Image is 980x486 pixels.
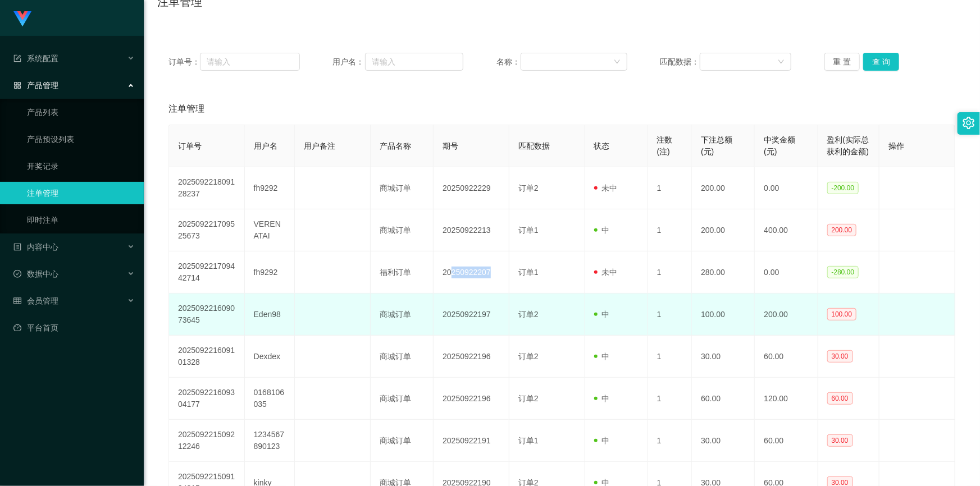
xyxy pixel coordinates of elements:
button: 重 置 [824,53,860,71]
span: 订单2 [518,184,539,192]
td: 200.00 [692,209,755,251]
a: 即时注单 [27,209,135,231]
td: 1 [648,167,692,209]
span: 未中 [594,184,618,192]
span: 中 [594,310,610,319]
td: 200.00 [692,167,755,209]
span: 订单号 [178,141,202,150]
i: 图标: profile [13,243,21,251]
i: 图标: check-circle-o [13,270,21,278]
span: 注单管理 [168,102,204,116]
td: 100.00 [692,294,755,336]
td: 20250922197 [434,294,509,336]
a: 图标: dashboard平台首页 [13,317,135,339]
a: 产品预设列表 [27,128,135,150]
td: 1234567890123 [245,420,295,462]
td: fh9292 [245,251,295,294]
td: 202509221609304177 [169,378,245,420]
td: 1 [648,378,692,420]
span: 注数(注) [657,135,673,156]
a: 产品列表 [27,101,135,123]
span: 操作 [888,141,904,150]
td: 0.00 [755,167,818,209]
span: 产品管理 [13,81,58,90]
span: 中 [594,226,610,235]
td: 商城订单 [371,209,434,251]
td: 200.00 [755,294,818,336]
span: -280.00 [827,266,859,278]
td: 400.00 [755,209,818,251]
td: 1 [648,420,692,462]
span: 订单2 [518,352,539,361]
input: 请输入 [365,53,464,71]
span: 用户名 [254,141,277,150]
span: 30.00 [827,434,853,447]
span: 盈利(实际总获利的金额) [827,135,869,156]
span: 中 [594,436,610,445]
td: 1 [648,294,692,336]
span: 中 [594,394,610,403]
i: 图标: form [13,54,21,62]
td: Eden98 [245,294,295,336]
td: 20250922196 [434,378,509,420]
span: 系统配置 [13,54,58,63]
span: 期号 [443,141,458,150]
td: 1 [648,251,692,294]
span: 100.00 [827,308,857,320]
td: 商城订单 [371,420,434,462]
button: 查 询 [863,53,899,71]
td: 商城订单 [371,167,434,209]
span: -200.00 [827,182,859,194]
td: 福利订单 [371,251,434,294]
span: 中 [594,352,610,361]
span: 订单1 [518,436,539,445]
i: 图标: setting [963,117,975,129]
td: 60.00 [755,420,818,462]
span: 订单2 [518,310,539,319]
img: logo.9652507e.png [13,11,31,27]
td: 商城订单 [371,378,434,420]
td: 20250922213 [434,209,509,251]
input: 请输入 [200,53,299,71]
td: 20250922196 [434,336,509,378]
td: 商城订单 [371,336,434,378]
td: 20250922207 [434,251,509,294]
span: 订单1 [518,268,539,277]
td: 202509221509212246 [169,420,245,462]
span: 下注总额(元) [701,135,732,156]
span: 名称： [496,56,521,68]
td: 30.00 [692,336,755,378]
span: 状态 [594,141,610,150]
td: 1 [648,209,692,251]
td: 120.00 [755,378,818,420]
span: 订单2 [518,394,539,403]
td: 30.00 [692,420,755,462]
td: 60.00 [692,378,755,420]
td: 280.00 [692,251,755,294]
td: 20250922191 [434,420,509,462]
a: 开奖记录 [27,155,135,177]
td: 202509221709525673 [169,209,245,251]
td: 202509221709442714 [169,251,245,294]
td: Dexdex [245,336,295,378]
a: 注单管理 [27,182,135,204]
span: 用户备注 [304,141,335,150]
span: 用户名： [332,56,365,68]
td: VERENATAI [245,209,295,251]
span: 会员管理 [13,296,58,305]
span: 中奖金额(元) [764,135,795,156]
td: fh9292 [245,167,295,209]
span: 订单1 [518,226,539,235]
span: 200.00 [827,224,857,236]
span: 内容中心 [13,242,58,251]
i: 图标: down [778,58,785,66]
td: 0.00 [755,251,818,294]
td: 1 [648,336,692,378]
td: 202509221609073645 [169,294,245,336]
td: 60.00 [755,336,818,378]
span: 未中 [594,268,618,277]
i: 图标: appstore-o [13,81,21,89]
span: 匹配数据： [660,56,700,68]
td: 202509221809128237 [169,167,245,209]
span: 产品名称 [380,141,411,150]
